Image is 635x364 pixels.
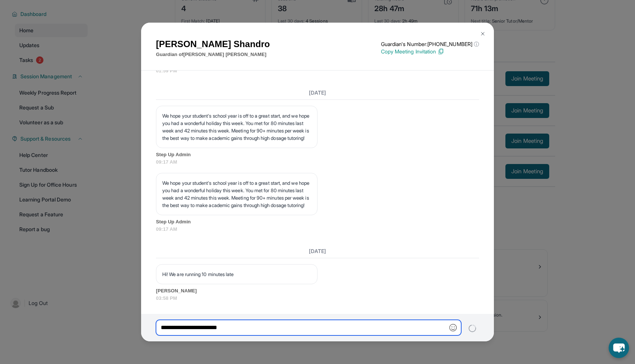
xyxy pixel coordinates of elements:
span: 01:59 PM [156,67,479,75]
p: We hope your student's school year is off to a great start, and we hope you had a wonderful holid... [162,179,311,209]
img: Copy Icon [437,48,444,55]
p: Hi! We are running 10 minutes late [162,270,311,278]
span: 09:17 AM [156,158,479,166]
span: ⓘ [474,40,479,48]
p: Copy Meeting Invitation [381,48,479,55]
button: chat-button [609,338,629,358]
span: [PERSON_NAME] [156,287,479,295]
h3: [DATE] [156,247,479,255]
h3: [DATE] [156,89,479,96]
img: Emoji [449,324,457,331]
span: Step Up Admin [156,151,479,158]
span: Step Up Admin [156,218,479,226]
img: Close Icon [480,31,486,37]
p: We hope your student's school year is off to a great start, and we hope you had a wonderful holid... [162,112,311,142]
span: 03:58 PM [156,295,479,302]
h1: [PERSON_NAME] Shandro [156,37,270,51]
p: Guardian's Number: [PHONE_NUMBER] [381,40,479,48]
span: 09:17 AM [156,226,479,233]
p: Guardian of [PERSON_NAME] [PERSON_NAME] [156,51,270,58]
